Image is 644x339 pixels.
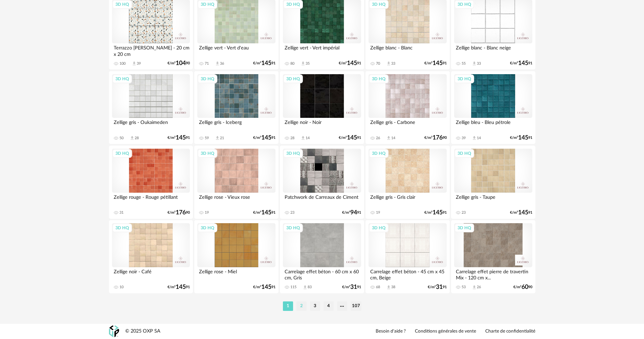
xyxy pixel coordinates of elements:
div: 28 [290,136,294,141]
div: Zellige gris - Gris clair [369,193,446,206]
div: 68 [376,285,380,290]
div: 53 [462,285,466,290]
div: €/m² 90 [168,61,190,66]
span: Download icon [303,285,308,290]
div: 70 [376,61,380,66]
div: 50 [119,136,124,141]
div: Zellige gris - Oukaimeden [112,118,190,131]
span: Download icon [215,135,220,141]
div: Zellige gris - Iceberg [197,118,275,131]
div: €/m² 91 [168,285,190,290]
span: 145 [261,135,271,140]
div: €/m² 91 [253,285,275,290]
span: 145 [518,61,528,66]
li: 2 [296,301,307,311]
div: 55 [462,61,466,66]
a: Besoin d'aide ? [376,329,406,335]
span: 145 [518,210,528,215]
div: 19 [376,210,380,215]
span: 31 [436,285,443,290]
div: Terrazzo [PERSON_NAME] - 20 cm x 20 cm [112,43,190,57]
span: 176 [432,135,443,140]
div: Zellige rose - Vieux rose [197,193,275,206]
div: 3D HQ [283,224,303,232]
div: 39 [462,136,466,141]
div: 3D HQ [369,224,388,232]
a: 3D HQ Zellige noir - Café 10 €/m²14591 [109,220,193,293]
div: 21 [220,136,224,141]
span: 145 [347,61,357,66]
span: 104 [176,61,186,66]
a: 3D HQ Zellige rouge - Rouge pétillant 31 €/m²17690 [109,146,193,219]
a: 3D HQ Zellige rose - Vieux rose 19 €/m²14591 [194,146,278,219]
div: Zellige noir - Noir [283,118,361,131]
span: 145 [176,135,186,140]
div: 3D HQ [369,75,388,83]
div: €/m² 91 [428,285,447,290]
a: 3D HQ Zellige gris - Carbone 26 Download icon 14 €/m²17690 [365,71,449,144]
span: Download icon [132,61,137,66]
div: 36 [220,61,224,66]
div: 71 [205,61,209,66]
a: 3D HQ Zellige gris - Iceberg 59 Download icon 21 €/m²14591 [194,71,278,144]
span: 176 [176,210,186,215]
span: 145 [176,285,186,290]
a: Charte de confidentialité [485,329,535,335]
div: 3D HQ [454,75,474,83]
li: 3 [310,301,320,311]
div: 10 [119,285,124,290]
div: €/m² 91 [510,210,532,215]
div: €/m² 90 [424,135,447,140]
span: 145 [347,135,357,140]
span: Download icon [130,135,135,141]
div: 14 [477,136,481,141]
div: Zellige blanc - Blanc neige [454,43,532,57]
div: Zellige bleu - Bleu pétrole [454,118,532,131]
span: 145 [261,61,271,66]
div: Carrelage effet pierre de travertin Mix - 120 cm x... [454,267,532,281]
div: Zellige gris - Carbone [369,118,446,131]
div: 33 [391,61,395,66]
span: Download icon [472,135,477,141]
a: 3D HQ Carrelage effet pierre de travertin Mix - 120 cm x... 53 Download icon 26 €/m²6090 [451,220,535,293]
div: €/m² 91 [339,61,361,66]
div: 26 [376,136,380,141]
span: 60 [521,285,528,290]
span: Download icon [472,61,477,66]
a: 3D HQ Carrelage effet béton - 45 cm x 45 cm, Beige 68 Download icon 38 €/m²3191 [365,220,449,293]
span: 145 [261,285,271,290]
span: 145 [261,210,271,215]
div: Zellige gris - Taupe [454,193,532,206]
div: 38 [391,285,395,290]
div: 39 [137,61,141,66]
div: 3D HQ [369,149,388,158]
span: Download icon [386,285,391,290]
div: €/m² 91 [253,135,275,140]
span: Download icon [301,61,306,66]
div: 33 [477,61,481,66]
div: 35 [306,61,310,66]
div: Carrelage effet béton - 45 cm x 45 cm, Beige [369,267,446,281]
div: 3D HQ [283,149,303,158]
span: 145 [432,210,443,215]
div: 3D HQ [112,75,132,83]
div: 3D HQ [198,224,217,232]
span: 145 [518,135,528,140]
div: 28 [135,136,139,141]
span: Download icon [386,61,391,66]
div: Carrelage effet béton - 60 cm x 60 cm, Gris [283,267,361,281]
a: 3D HQ Zellige gris - Taupe 23 €/m²14591 [451,146,535,219]
div: 59 [205,136,209,141]
div: €/m² 90 [168,210,190,215]
a: 3D HQ Zellige gris - Oukaimeden 50 Download icon 28 €/m²14591 [109,71,193,144]
div: €/m² 91 [510,61,532,66]
span: 145 [432,61,443,66]
a: 3D HQ Zellige bleu - Bleu pétrole 39 Download icon 14 €/m²14591 [451,71,535,144]
div: 3D HQ [454,149,474,158]
li: 107 [351,301,361,311]
div: 3D HQ [454,224,474,232]
div: 23 [462,210,466,215]
div: €/m² 91 [424,61,447,66]
a: 3D HQ Zellige gris - Gris clair 19 €/m²14591 [365,146,449,219]
div: 100 [119,61,126,66]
